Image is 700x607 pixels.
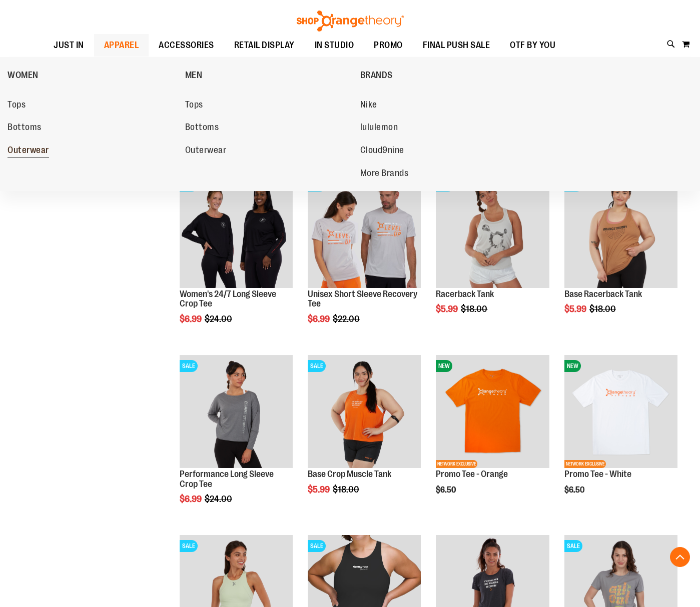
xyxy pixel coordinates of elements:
span: NEW [436,360,452,372]
span: More Brands [360,168,409,180]
span: APPAREL [104,34,139,56]
a: Product image for Base Crop Muscle TankSALE [308,355,421,469]
a: Product image for White Promo TeeNEWNETWORK EXCLUSIVE [564,355,677,469]
span: $22.00 [333,314,361,324]
span: NETWORK EXCLUSIVE [564,460,606,468]
img: Product image for Racerback Tank [436,174,549,287]
span: Nike [360,99,377,112]
img: Product image for Womens 24/7 LS Crop Tee [180,174,293,287]
img: Product image for Base Crop Muscle Tank [308,355,421,468]
span: lululemon [360,122,398,134]
div: product [559,169,682,339]
a: Women's 24/7 Long Sleeve Crop Tee [180,289,276,309]
a: Racerback Tank [436,289,494,299]
a: Product image for Base Racerback TankSALE [564,174,677,289]
span: JUST IN [54,34,84,56]
span: $6.50 [436,485,457,494]
a: APPAREL [94,34,149,56]
a: Base Crop Muscle Tank [308,469,391,479]
a: Unisex Short Sleeve Recovery Tee [308,289,417,309]
a: Product image for Womens 24/7 LS Crop TeeSALE [180,174,293,289]
a: Product image for Orange Promo TeeNEWNETWORK EXCLUSIVE [436,355,549,469]
span: $6.99 [180,494,203,504]
a: BRANDS [360,62,533,88]
span: ACCESSORIES [159,34,214,56]
span: Outerwear [8,145,49,157]
span: $18.00 [333,484,361,494]
span: OTF BY YOU [510,34,555,56]
span: Bottoms [8,122,42,134]
span: $6.99 [180,314,203,324]
span: NEW [564,360,581,372]
img: Product image for Performance Long Sleeve Crop Tee [180,355,293,468]
span: Cloud9nine [360,145,404,157]
span: $5.99 [436,304,459,314]
span: Bottoms [185,122,219,134]
img: Product image for White Promo Tee [564,355,677,468]
span: WOMEN [8,70,39,82]
a: Product image for Unisex Short Sleeve Recovery TeeSALE [308,174,421,289]
a: Tops [8,96,175,114]
span: SALE [180,540,198,552]
a: PROMO [364,34,413,57]
a: OTF BY YOU [500,34,565,57]
a: Performance Long Sleeve Crop Tee [180,469,274,489]
a: Promo Tee - Orange [436,469,508,479]
div: product [175,169,298,349]
span: $18.00 [461,304,489,314]
a: Promo Tee - White [564,469,631,479]
span: SALE [180,360,198,372]
a: Product image for Performance Long Sleeve Crop TeeSALE [180,355,293,469]
span: $24.00 [205,494,234,504]
span: IN STUDIO [315,34,354,56]
a: RETAIL DISPLAY [224,34,305,57]
span: $5.99 [564,304,588,314]
span: MEN [185,70,203,82]
span: NETWORK EXCLUSIVE [436,460,477,468]
span: SALE [308,360,326,372]
img: Product image for Unisex Short Sleeve Recovery Tee [308,174,421,287]
a: Product image for Racerback TankSALE [436,174,549,289]
a: MEN [185,62,355,88]
div: product [175,350,298,530]
span: SALE [308,540,326,552]
span: PROMO [374,34,403,56]
span: $18.00 [589,304,617,314]
a: FINAL PUSH SALE [413,34,500,57]
span: $6.99 [308,314,331,324]
img: Product image for Base Racerback Tank [564,174,677,287]
div: product [431,350,554,520]
span: RETAIL DISPLAY [234,34,295,56]
div: product [303,169,426,349]
span: Tops [185,99,203,112]
a: JUST IN [44,34,94,57]
a: Base Racerback Tank [564,289,642,299]
div: product [559,350,682,520]
span: Outerwear [185,145,227,157]
span: SALE [564,540,582,552]
span: $5.99 [308,484,331,494]
span: Tops [8,99,26,112]
span: BRANDS [360,70,393,82]
a: IN STUDIO [305,34,364,57]
div: product [431,169,554,339]
img: Shop Orangetheory [295,10,405,31]
a: Outerwear [8,141,175,159]
img: Product image for Orange Promo Tee [436,355,549,468]
button: Back To Top [670,547,690,567]
a: ACCESSORIES [149,34,224,57]
span: $24.00 [205,314,234,324]
span: $6.50 [564,485,586,494]
div: product [303,350,426,520]
a: Bottoms [8,118,175,136]
span: FINAL PUSH SALE [423,34,490,56]
a: WOMEN [8,62,180,88]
